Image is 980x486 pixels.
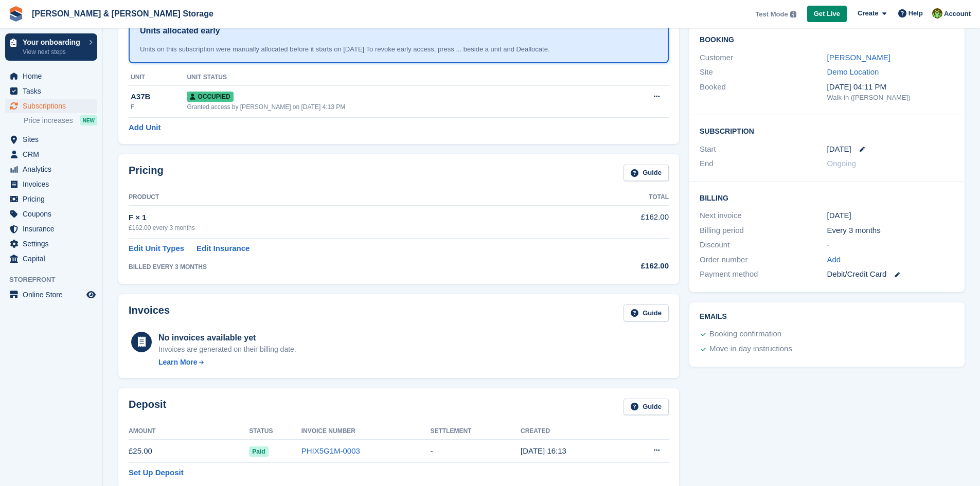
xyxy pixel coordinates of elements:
[129,189,567,206] th: Product
[827,239,954,251] div: -
[9,275,102,285] span: Storefront
[827,53,890,62] a: [PERSON_NAME]
[827,93,954,103] div: Walk-in ([PERSON_NAME])
[23,132,84,147] span: Sites
[623,304,669,321] a: Guide
[249,446,268,457] span: Paid
[249,423,301,440] th: Status
[23,162,84,176] span: Analytics
[85,289,97,301] a: Preview store
[700,143,827,155] div: Start
[187,102,611,112] div: Granted access by [PERSON_NAME] on [DATE] 4:13 PM
[814,9,840,19] span: Get Live
[5,33,97,61] a: Your onboarding View next steps
[23,47,84,57] p: View next steps
[5,251,97,266] a: menu
[158,332,296,344] div: No invoices available yet
[129,304,170,321] h2: Invoices
[700,81,827,103] div: Booked
[5,99,97,113] a: menu
[700,313,954,321] h2: Emails
[430,423,521,440] th: Settlement
[5,287,97,302] a: menu
[129,122,161,134] a: Add Unit
[567,189,669,206] th: Total
[24,115,97,126] a: Price increases NEW
[23,192,84,206] span: Pricing
[623,399,669,416] a: Guide
[700,239,827,251] div: Discount
[129,440,249,463] td: £25.00
[129,165,164,182] h2: Pricing
[158,357,197,368] div: Learn More
[700,268,827,280] div: Payment method
[301,446,360,455] a: PHIX5G1M-0003
[23,177,84,191] span: Invoices
[932,8,942,19] img: Olivia Foreman
[700,66,827,78] div: Site
[23,222,84,236] span: Insurance
[709,343,792,355] div: Move in day instructions
[567,206,669,238] td: £162.00
[158,344,296,355] div: Invoices are generated on their billing date.
[23,99,84,113] span: Subscriptions
[700,158,827,170] div: End
[158,357,296,368] a: Learn More
[944,9,971,19] span: Account
[5,132,97,147] a: menu
[197,243,250,255] a: Edit Insurance
[827,143,851,155] time: 2025-08-14 00:00:00 UTC
[521,423,621,440] th: Created
[827,268,954,280] div: Debit/Credit Card
[827,254,841,266] a: Add
[709,328,781,340] div: Booking confirmation
[129,223,567,232] div: £162.00 every 3 months
[23,39,84,46] p: Your onboarding
[430,440,521,463] td: -
[827,225,954,237] div: Every 3 months
[187,69,611,86] th: Unit Status
[23,207,84,221] span: Coupons
[23,251,84,266] span: Capital
[129,69,187,86] th: Unit
[23,69,84,83] span: Home
[129,262,567,272] div: BILLED EVERY 3 MONTHS
[5,237,97,251] a: menu
[301,423,431,440] th: Invoice Number
[5,222,97,236] a: menu
[5,84,97,98] a: menu
[28,5,218,22] a: [PERSON_NAME] & [PERSON_NAME] Storage
[24,116,73,125] span: Price increases
[700,210,827,222] div: Next invoice
[129,212,567,224] div: F × 1
[908,8,923,19] span: Help
[567,260,669,272] div: £162.00
[129,423,249,440] th: Amount
[23,237,84,251] span: Settings
[755,9,788,20] span: Test Mode
[187,92,233,102] span: Occupied
[700,192,954,203] h2: Billing
[5,147,97,161] a: menu
[700,125,954,136] h2: Subscription
[827,159,857,168] span: Ongoing
[807,6,847,23] a: Get Live
[700,225,827,237] div: Billing period
[790,11,796,17] img: icon-info-grey-7440780725fd019a000dd9b08b2336e03edf1995a4989e88bcd33f0948082b44.svg
[521,446,566,455] time: 2025-08-12 15:13:01 UTC
[5,192,97,206] a: menu
[827,67,879,76] a: Demo Location
[623,165,669,182] a: Guide
[700,254,827,266] div: Order number
[23,84,84,98] span: Tasks
[23,287,84,302] span: Online Store
[131,102,187,112] div: F
[5,177,97,191] a: menu
[827,210,954,222] div: [DATE]
[80,115,97,125] div: NEW
[140,25,220,37] h1: Units allocated early
[5,162,97,176] a: menu
[23,147,84,161] span: CRM
[131,91,187,103] div: A37B
[858,8,878,19] span: Create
